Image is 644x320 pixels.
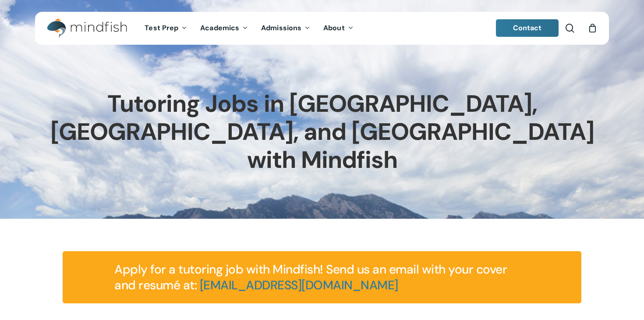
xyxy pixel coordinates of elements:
a: [EMAIL_ADDRESS][DOMAIN_NAME] [200,277,398,293]
a: Admissions [255,25,317,32]
span: Apply for a tutoring job with Mindfish! Send us an email with your cover and resumé at: [114,261,507,293]
span: Admissions [261,23,301,32]
span: About [323,23,345,32]
span: Test Prep [145,23,178,32]
span: Contact [513,23,542,32]
nav: Main Menu [138,12,360,45]
span: Academics [200,23,239,32]
header: Main Menu [35,12,609,45]
span: Tutoring Jobs in [GEOGRAPHIC_DATA], [GEOGRAPHIC_DATA], and [GEOGRAPHIC_DATA] with Mindfish [50,88,594,175]
a: Academics [194,25,255,32]
a: Cart [587,23,597,33]
a: Contact [496,19,559,37]
a: About [317,25,360,32]
a: Test Prep [138,25,194,32]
